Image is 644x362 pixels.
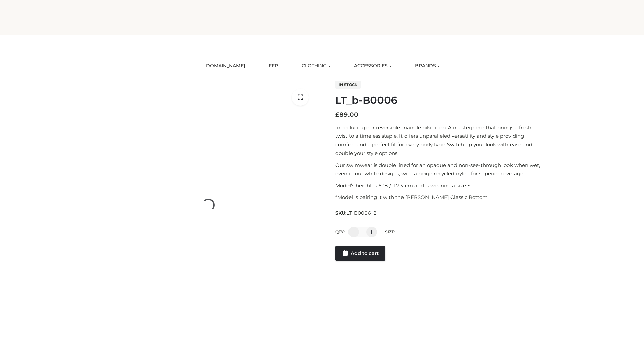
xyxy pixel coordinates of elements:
p: Model’s height is 5 ‘8 / 173 cm and is wearing a size S. [335,181,544,190]
label: Size: [385,229,395,234]
span: SKU: [335,209,377,217]
a: [DOMAIN_NAME] [199,59,250,73]
span: £ [335,111,339,118]
label: QTY: [335,229,345,234]
a: ACCESSORIES [349,59,396,73]
a: FFP [264,59,283,73]
a: Add to cart [335,246,385,261]
span: LT_B0006_2 [346,210,377,216]
h1: LT_b-B0006 [335,94,544,106]
p: Introducing our reversible triangle bikini top. A masterpiece that brings a fresh twist to a time... [335,123,544,158]
a: CLOTHING [297,59,335,73]
p: Our swimwear is double lined for an opaque and non-see-through look when wet, even in our white d... [335,161,544,178]
p: *Model is pairing it with the [PERSON_NAME] Classic Bottom [335,193,544,202]
bdi: 89.00 [335,111,358,118]
a: BRANDS [410,59,445,73]
span: In stock [335,81,361,89]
